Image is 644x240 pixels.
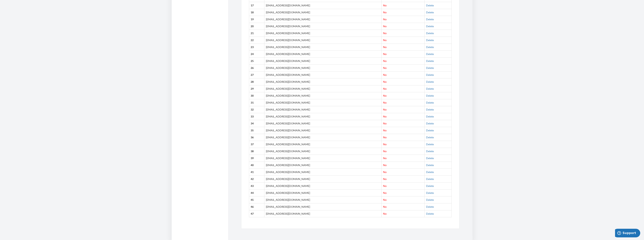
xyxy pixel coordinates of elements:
th: 20 [249,23,264,30]
td: [EMAIL_ADDRESS][DOMAIN_NAME] [264,162,381,169]
td: [EMAIL_ADDRESS][DOMAIN_NAME] [264,148,381,155]
a: Delete [426,163,434,167]
td: [EMAIL_ADDRESS][DOMAIN_NAME] [264,85,381,92]
td: [EMAIL_ADDRESS][DOMAIN_NAME] [264,134,381,141]
span: No [383,156,387,160]
span: No [383,170,387,174]
span: No [383,212,387,215]
th: 17 [249,2,264,9]
a: Delete [426,52,434,56]
a: Delete [426,177,434,181]
a: Delete [426,4,434,7]
a: Delete [426,25,434,28]
td: [EMAIL_ADDRESS][DOMAIN_NAME] [264,106,381,113]
td: [EMAIL_ADDRESS][DOMAIN_NAME] [264,120,381,127]
a: Delete [426,205,434,208]
a: Delete [426,129,434,132]
th: 25 [249,57,264,64]
span: No [383,25,387,28]
th: 33 [249,113,264,120]
span: No [383,80,387,83]
td: [EMAIL_ADDRESS][DOMAIN_NAME] [264,189,381,196]
td: [EMAIL_ADDRESS][DOMAIN_NAME] [264,2,381,9]
td: [EMAIL_ADDRESS][DOMAIN_NAME] [264,99,381,106]
a: Delete [426,150,434,153]
td: [EMAIL_ADDRESS][DOMAIN_NAME] [264,57,381,64]
span: No [383,150,387,153]
a: Delete [426,11,434,14]
span: No [383,163,387,167]
td: [EMAIL_ADDRESS][DOMAIN_NAME] [264,30,381,37]
th: 34 [249,120,264,127]
a: Delete [426,115,434,118]
a: Delete [426,94,434,97]
th: 43 [249,182,264,189]
span: No [383,38,387,42]
td: [EMAIL_ADDRESS][DOMAIN_NAME] [264,71,381,78]
th: 19 [249,16,264,23]
span: No [383,115,387,118]
td: [EMAIL_ADDRESS][DOMAIN_NAME] [264,16,381,23]
span: No [383,143,387,146]
td: [EMAIL_ADDRESS][DOMAIN_NAME] [264,64,381,71]
th: 40 [249,162,264,169]
th: 21 [249,30,264,37]
th: 31 [249,99,264,106]
th: 45 [249,196,264,203]
a: Delete [426,66,434,69]
a: Delete [426,212,434,215]
td: [EMAIL_ADDRESS][DOMAIN_NAME] [264,196,381,203]
td: [EMAIL_ADDRESS][DOMAIN_NAME] [264,141,381,148]
span: No [383,129,387,132]
iframe: Opens a widget where you can chat to one of our agents [615,229,640,238]
span: No [383,101,387,104]
th: 39 [249,155,264,162]
span: No [383,4,387,7]
th: 32 [249,106,264,113]
span: No [383,66,387,69]
a: Delete [426,87,434,90]
th: 24 [249,51,264,58]
a: Delete [426,101,434,104]
th: 30 [249,92,264,99]
a: Delete [426,143,434,146]
a: Delete [426,32,434,35]
span: No [383,94,387,97]
th: 35 [249,127,264,134]
span: No [383,52,387,56]
td: [EMAIL_ADDRESS][DOMAIN_NAME] [264,9,381,16]
th: 47 [249,210,264,217]
th: 18 [249,9,264,16]
td: [EMAIL_ADDRESS][DOMAIN_NAME] [264,44,381,51]
a: Delete [426,45,434,49]
th: 28 [249,78,264,85]
td: [EMAIL_ADDRESS][DOMAIN_NAME] [264,51,381,58]
th: 42 [249,175,264,182]
th: 41 [249,169,264,175]
span: No [383,32,387,35]
th: 46 [249,203,264,210]
th: 27 [249,71,264,78]
a: Delete [426,198,434,201]
a: Delete [426,170,434,174]
span: No [383,108,387,111]
a: Delete [426,38,434,42]
td: [EMAIL_ADDRESS][DOMAIN_NAME] [264,203,381,210]
span: No [383,73,387,76]
span: No [383,59,387,62]
td: [EMAIL_ADDRESS][DOMAIN_NAME] [264,113,381,120]
a: Delete [426,18,434,21]
a: Delete [426,191,434,194]
span: No [383,87,387,90]
span: No [383,191,387,194]
span: No [383,11,387,14]
td: [EMAIL_ADDRESS][DOMAIN_NAME] [264,78,381,85]
th: 37 [249,141,264,148]
th: 29 [249,85,264,92]
td: [EMAIL_ADDRESS][DOMAIN_NAME] [264,92,381,99]
a: Delete [426,136,434,139]
td: [EMAIL_ADDRESS][DOMAIN_NAME] [264,127,381,134]
a: Delete [426,80,434,83]
th: 22 [249,37,264,44]
a: Delete [426,73,434,76]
